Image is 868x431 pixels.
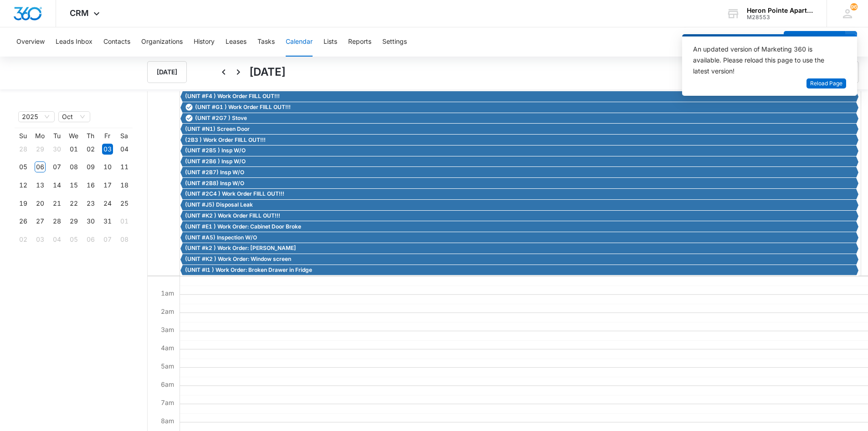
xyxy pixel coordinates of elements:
[119,216,130,227] div: 01
[15,176,31,194] td: 2025-10-12
[116,176,133,194] td: 2025-10-18
[102,144,113,155] div: 03
[183,255,856,263] div: (UNIT #K2 ) Work Order: Window screen
[99,132,116,140] th: Fr
[183,168,856,177] div: (UNIT #2B7) Insp W/O
[65,213,82,231] td: 2025-10-29
[85,234,96,245] div: 06
[68,144,79,155] div: 01
[183,223,856,231] div: (UNIT #E1 ) Work Order: Cabinet Door Broke
[35,216,46,227] div: 27
[31,230,48,249] td: 2025-11-03
[119,144,130,155] div: 04
[185,136,266,144] span: (2B3 ) Work Order FIILL OUT!!!
[68,161,79,172] div: 08
[48,140,65,158] td: 2025-09-30
[747,7,813,14] div: account name
[65,194,82,213] td: 2025-10-22
[48,213,65,231] td: 2025-10-28
[159,417,176,425] span: 8am
[850,3,858,10] div: notifications count
[183,244,856,252] div: (UNIT #k2 ) Work Order: Banister
[119,234,130,245] div: 08
[185,157,246,166] span: (UNIT #2B6 ) Insp W/O
[85,180,96,191] div: 16
[194,27,215,57] button: History
[147,61,187,83] button: [DATE]
[99,158,116,177] td: 2025-10-10
[185,234,257,242] span: (UNIT #A5) Inspection W/O
[68,234,79,245] div: 05
[35,180,46,191] div: 13
[31,194,48,213] td: 2025-10-20
[159,289,176,297] span: 1am
[195,103,291,111] span: (UNIT #G1 ) Work Order FIILL OUT!!!
[116,194,133,213] td: 2025-10-25
[185,266,312,274] span: (UNIT #I1 ) Work Order: Broken Drawer in Fridge
[116,132,133,140] th: Sa
[15,194,31,213] td: 2025-10-19
[195,114,247,122] span: (UNIT #2G7 ) Stove
[18,180,29,191] div: 12
[31,176,48,194] td: 2025-10-13
[185,92,280,100] span: (UNIT #F4 ) Work Order FIILL OUT!!!
[15,158,31,177] td: 2025-10-05
[102,198,113,209] div: 24
[159,399,176,406] span: 7am
[183,190,856,198] div: (UNIT #2C4 ) Work Order FIILL OUT!!!
[185,201,253,209] span: (UNIT #J5) Disposal Leak
[18,234,29,245] div: 02
[51,198,62,209] div: 21
[159,344,176,352] span: 4am
[68,198,79,209] div: 22
[810,79,842,88] span: Reload Page
[185,190,284,198] span: (UNIT #2C4 ) Work Order FIILL OUT!!!
[159,362,176,370] span: 5am
[65,140,82,158] td: 2025-10-01
[185,244,296,252] span: (UNIT #k2 ) Work Order: [PERSON_NAME]
[119,180,130,191] div: 18
[116,230,133,249] td: 2025-11-08
[15,132,31,140] th: Su
[16,27,45,57] button: Overview
[18,144,29,155] div: 28
[82,140,99,158] td: 2025-10-02
[99,140,116,158] td: 2025-10-03
[18,161,29,172] div: 05
[116,140,133,158] td: 2025-10-04
[51,216,62,227] div: 28
[103,27,130,57] button: Contacts
[68,216,79,227] div: 29
[216,65,231,79] button: Back
[119,161,130,172] div: 11
[51,234,62,245] div: 04
[693,44,835,77] div: An updated version of Marketing 360 is available. Please reload this page to use the latest version!
[159,307,176,315] span: 2am
[22,112,51,122] span: 2025
[159,380,176,388] span: 6am
[159,326,176,333] span: 3am
[51,180,62,191] div: 14
[183,125,856,133] div: (UNIT #N1) Screen Door
[116,158,133,177] td: 2025-10-11
[185,146,246,155] span: (UNIT #2B5 ) Insp W/O
[31,158,48,177] td: 2025-10-06
[185,223,301,231] span: (UNIT #E1 ) Work Order: Cabinet Door Broke
[348,27,371,57] button: Reports
[35,198,46,209] div: 20
[82,213,99,231] td: 2025-10-30
[15,140,31,158] td: 2025-09-28
[51,161,62,172] div: 07
[747,14,813,21] div: account id
[35,144,46,155] div: 29
[70,8,89,18] span: CRM
[65,176,82,194] td: 2025-10-15
[102,161,113,172] div: 10
[231,65,246,79] button: Next
[185,125,250,133] span: (UNIT #N1) Screen Door
[31,213,48,231] td: 2025-10-27
[82,158,99,177] td: 2025-10-09
[82,230,99,249] td: 2025-11-06
[324,27,337,57] button: Lists
[31,140,48,158] td: 2025-09-29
